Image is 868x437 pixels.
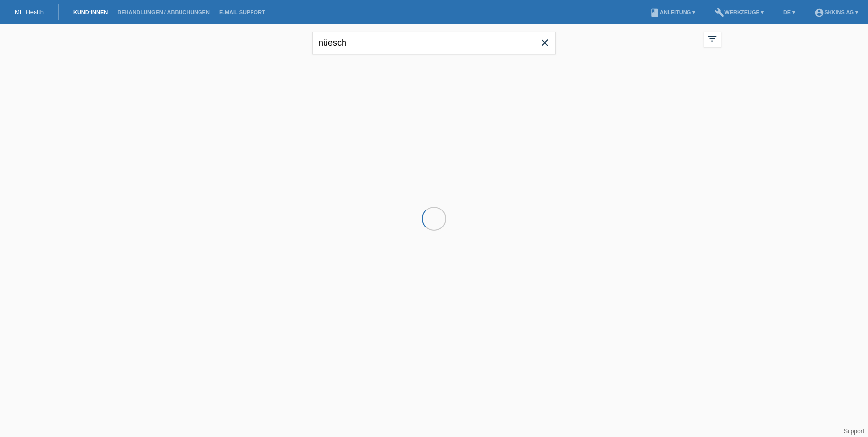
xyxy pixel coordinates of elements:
a: Behandlungen / Abbuchungen [112,9,215,15]
a: E-Mail Support [215,9,270,15]
a: DE ▾ [778,9,800,15]
a: buildWerkzeuge ▾ [710,9,769,15]
i: filter_list [707,34,718,44]
a: MF Health [15,8,44,16]
i: account_circle [814,8,824,17]
a: Kund*innen [69,9,112,15]
a: Support [844,428,864,435]
a: bookAnleitung ▾ [645,9,700,15]
a: account_circleSKKINS AG ▾ [810,9,863,15]
i: close [539,37,551,49]
input: Suche... [312,32,556,54]
i: build [715,8,724,17]
i: book [650,8,660,17]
